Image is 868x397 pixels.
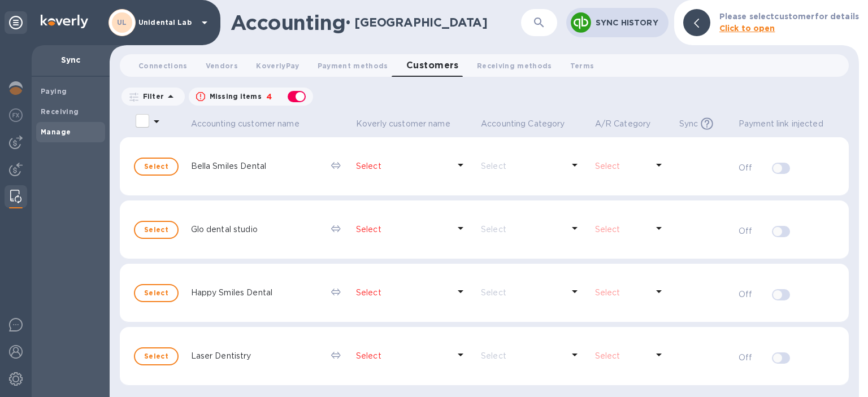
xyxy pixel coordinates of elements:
span: Receiving methods [477,60,552,72]
span: Koverly customer name [356,118,465,130]
button: Missing items4 [189,88,313,106]
p: Accounting customer name [191,118,300,130]
img: Foreign exchange [9,108,23,122]
b: Receiving [41,107,79,116]
p: Select [481,287,563,299]
p: A/R Category [595,118,651,130]
p: Glo dental studio [191,224,322,235]
span: Customers [406,58,459,73]
span: Terms [570,60,594,72]
p: Sync [679,118,698,130]
b: Click to open [719,24,775,33]
p: Happy Smiles Dental [191,287,322,299]
p: Select [356,287,449,299]
p: Off [739,162,765,174]
p: Select [481,160,563,172]
p: Missing items [210,91,262,102]
button: Select [134,347,179,365]
p: Select [481,350,563,362]
img: Logo [41,15,88,28]
span: Sync [679,118,727,130]
p: Unidental Lab [138,19,195,27]
p: Koverly customer name [356,118,450,130]
p: Sync [41,54,101,66]
b: Paying [41,87,67,95]
p: Payment link injected [739,118,823,130]
span: KoverlyPay [256,60,299,72]
span: Select [144,286,168,300]
button: Select [134,284,179,302]
p: Select [356,224,449,235]
span: Connections [138,60,188,72]
button: Select [134,221,179,239]
p: Select [595,350,648,362]
p: Off [739,352,765,364]
h2: • [GEOGRAPHIC_DATA] [345,15,488,29]
p: Bella Smiles Dental [191,160,322,172]
span: Select [144,160,168,173]
p: Laser Dentistry [191,350,322,362]
div: Unpin categories [5,11,27,34]
p: Select [356,350,449,362]
p: Filter [138,91,164,101]
span: Select [144,223,168,237]
b: Please select customer for details [719,12,859,21]
span: Vendors [206,60,238,72]
p: Sync History [596,17,659,28]
p: 4 [266,91,272,103]
span: Payment methods [318,60,388,72]
p: Select [356,160,449,172]
span: Accounting customer name [191,118,314,130]
p: Select [595,287,648,299]
p: Select [595,160,648,172]
p: Off [739,289,765,300]
span: A/R Category [595,118,666,130]
p: Select [481,224,563,235]
span: Accounting Category [481,118,580,130]
b: UL [117,18,127,27]
span: Payment link injected [739,118,838,130]
button: Select [134,158,179,176]
b: Manage [41,128,71,136]
p: Accounting Category [481,118,565,130]
h1: Accounting [231,11,345,34]
p: Off [739,225,765,237]
span: Select [144,350,168,363]
p: Select [595,224,648,235]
